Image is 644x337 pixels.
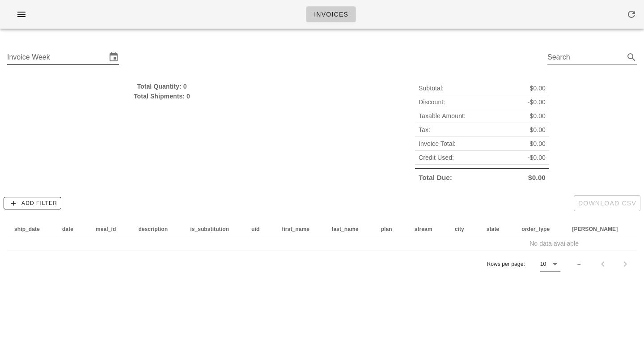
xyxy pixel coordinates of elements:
[89,222,131,236] th: meal_id: Not sorted. Activate to sort ascending.
[275,222,325,236] th: first_name: Not sorted. Activate to sort ascending.
[487,251,560,277] div: Rows per page:
[419,111,466,121] span: Taxable Amount:
[314,11,348,18] span: Invoices
[455,226,464,232] span: city
[332,226,359,232] span: last_name
[448,222,479,236] th: city: Not sorted. Activate to sort ascending.
[565,222,633,236] th: tod: Not sorted. Activate to sort ascending.
[530,83,546,93] span: $0.00
[7,222,55,236] th: ship_date: Not sorted. Activate to sort ascending.
[381,226,392,232] span: plan
[415,226,432,232] span: stream
[540,260,546,268] div: 10
[577,260,580,268] div: –
[8,199,57,207] span: Add Filter
[419,173,452,183] span: Total Due:
[419,139,456,149] span: Invoice Total:
[282,226,309,232] span: first_name
[419,83,444,93] span: Subtotal:
[419,153,454,162] span: Credit Used:
[131,222,183,236] th: description: Not sorted. Activate to sort ascending.
[306,6,356,22] a: Invoices
[62,226,73,232] span: date
[530,125,546,135] span: $0.00
[190,226,229,232] span: is_substitution
[419,97,445,107] span: Discount:
[325,222,374,236] th: last_name: Not sorted. Activate to sort ascending.
[530,139,546,149] span: $0.00
[514,222,565,236] th: order_type: Not sorted. Activate to sort ascending.
[479,222,515,236] th: state: Not sorted. Activate to sort ascending.
[487,226,500,232] span: state
[96,226,116,232] span: meal_id
[407,222,448,236] th: stream: Not sorted. Activate to sort ascending.
[251,226,259,232] span: uid
[521,226,550,232] span: order_type
[528,173,546,183] span: $0.00
[183,222,244,236] th: is_substitution: Not sorted. Activate to sort ascending.
[528,153,546,162] span: -$0.00
[7,81,317,91] div: Total Quantity: 0
[138,226,168,232] span: description
[540,257,560,271] div: 10Rows per page:
[7,91,317,101] div: Total Shipments: 0
[14,226,40,232] span: ship_date
[530,111,546,121] span: $0.00
[244,222,275,236] th: uid: Not sorted. Activate to sort ascending.
[572,226,618,232] span: [PERSON_NAME]
[4,197,61,209] button: Add Filter
[419,125,430,135] span: Tax:
[374,222,407,236] th: plan: Not sorted. Activate to sort ascending.
[55,222,89,236] th: date: Not sorted. Activate to sort ascending.
[528,97,546,107] span: -$0.00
